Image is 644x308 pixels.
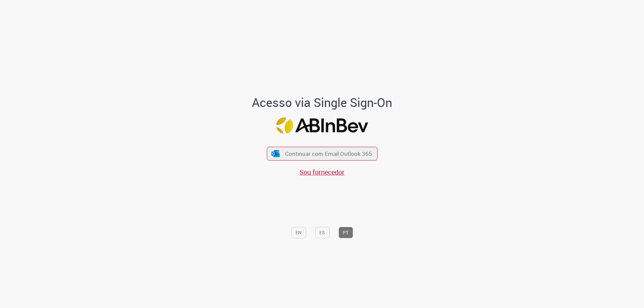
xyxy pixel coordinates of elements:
span: Continuar com Email Outlook 365 [285,150,372,158]
h1: Acesso via Single Sign-On [229,96,415,109]
img: ícone Azure/Microsoft 360 [271,150,280,157]
button: ícone Azure/Microsoft 360 Continuar com Email Outlook 365 [267,147,377,161]
a: Sou fornecedor [300,168,344,177]
button: EN [291,227,306,238]
button: ES [315,227,329,238]
img: Logo ABInBev [276,117,368,134]
button: PT [338,227,353,238]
